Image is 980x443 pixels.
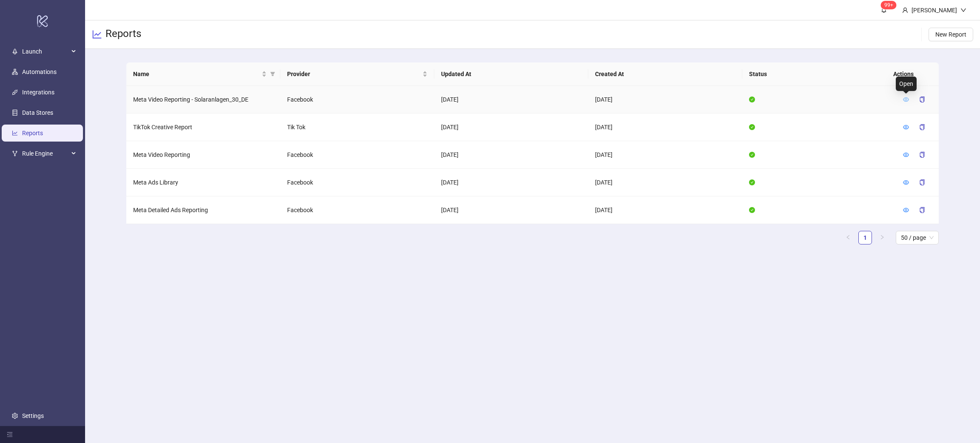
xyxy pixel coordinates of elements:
[903,151,909,158] a: eye
[126,141,280,169] td: Meta Video Reporting
[588,141,742,169] td: [DATE]
[22,68,57,75] a: Automations
[280,62,434,86] th: Provider
[846,235,851,240] span: left
[434,196,588,224] td: [DATE]
[903,97,909,102] span: eye
[881,1,897,9] sup: 686
[881,7,887,13] span: bell
[133,69,260,79] span: Name
[280,141,434,169] td: Facebook
[749,152,755,158] span: check-circle
[126,169,280,196] td: Meta Ads Library
[105,27,141,42] h3: Reports
[912,203,932,217] button: copy
[875,231,889,244] button: right
[7,432,13,437] span: menu-fold
[749,124,755,130] span: check-circle
[270,71,275,77] span: filter
[929,28,973,41] button: New Report
[126,86,280,114] td: Meta Video Reporting - Solaranlagen_30_DE
[903,96,909,103] a: eye
[908,6,960,15] div: [PERSON_NAME]
[903,152,909,158] span: eye
[919,152,925,158] span: copy
[903,179,909,186] a: eye
[903,179,909,185] span: eye
[896,77,917,91] div: Open
[434,169,588,196] td: [DATE]
[749,97,755,102] span: check-circle
[749,207,755,213] span: check-circle
[434,141,588,169] td: [DATE]
[912,120,932,134] button: copy
[749,179,755,185] span: check-circle
[12,48,18,54] span: rocket
[896,231,939,244] div: Page Size
[880,235,885,240] span: right
[903,207,909,213] span: eye
[919,207,925,213] span: copy
[126,196,280,224] td: Meta Detailed Ads Reporting
[903,124,909,131] a: eye
[903,124,909,130] span: eye
[919,97,925,102] span: copy
[935,31,966,38] span: New Report
[919,179,925,185] span: copy
[902,7,908,13] span: user
[22,89,54,96] a: Integrations
[859,231,872,244] a: 1
[92,29,102,40] span: line-chart
[126,62,280,86] th: Name
[22,43,69,60] span: Launch
[912,176,932,189] button: copy
[903,207,909,213] a: eye
[280,169,434,196] td: Facebook
[841,231,855,244] button: left
[919,124,925,130] span: copy
[287,69,421,79] span: Provider
[280,196,434,224] td: Facebook
[268,68,277,80] span: filter
[434,86,588,114] td: [DATE]
[22,412,44,419] a: Settings
[875,231,889,244] li: Next Page
[12,151,18,156] span: fork
[858,231,872,244] li: 1
[280,86,434,114] td: Facebook
[912,93,932,106] button: copy
[22,109,53,116] a: Data Stores
[901,231,934,244] span: 50 / page
[434,62,588,86] th: Updated At
[126,114,280,141] td: TikTok Creative Report
[588,62,742,86] th: Created At
[588,169,742,196] td: [DATE]
[280,114,434,141] td: Tik Tok
[841,231,855,244] li: Previous Page
[22,145,69,162] span: Rule Engine
[434,114,588,141] td: [DATE]
[588,86,742,114] td: [DATE]
[588,196,742,224] td: [DATE]
[588,114,742,141] td: [DATE]
[742,62,896,86] th: Status
[912,148,932,162] button: copy
[22,130,43,136] a: Reports
[960,7,966,13] span: down
[886,62,929,86] th: Actions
